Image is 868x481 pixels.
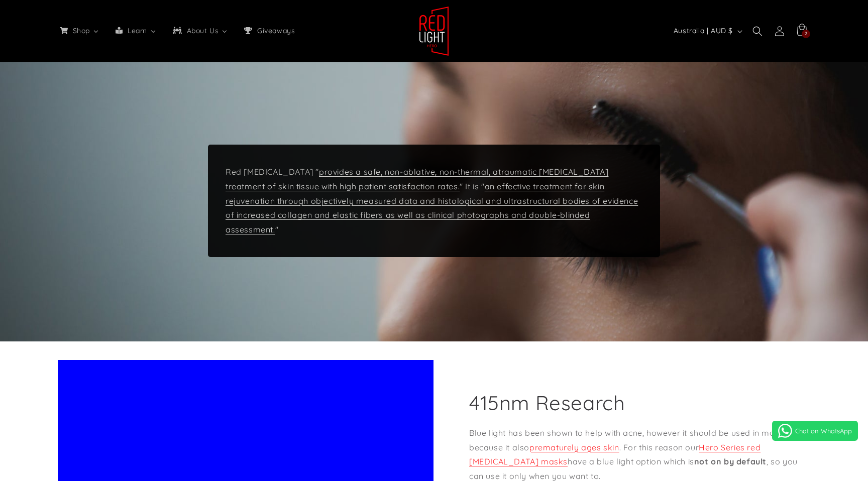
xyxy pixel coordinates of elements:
[668,22,746,41] button: Australia | AUD $
[419,6,449,56] img: Red Light Hero
[805,30,808,38] span: 2
[226,167,608,191] a: provides a safe, non-ablative, non-thermal, atraumatic [MEDICAL_DATA] treatment of skin tissue wi...
[226,165,642,237] p: Red [MEDICAL_DATA] " " It is " "
[255,26,296,35] span: Giveaways
[469,442,761,467] a: Hero Series red [MEDICAL_DATA] masks
[107,20,164,41] a: Learn
[674,26,733,36] span: Australia | AUD $
[236,20,302,41] a: Giveaways
[772,421,858,441] a: Chat on WhatsApp
[469,390,625,416] h2: 415nm Research
[226,181,638,234] a: an effective treatment for skin rejuvenation through objectively measured data and histological a...
[694,456,767,466] strong: not on by default
[126,26,148,35] span: Learn
[746,20,769,42] summary: Search
[795,427,852,435] span: Chat on WhatsApp
[415,2,453,60] a: Red Light Hero
[185,26,220,35] span: About Us
[164,20,236,41] a: About Us
[529,442,619,452] a: prematurely ages skin
[51,20,107,41] a: Shop
[71,26,91,35] span: Shop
